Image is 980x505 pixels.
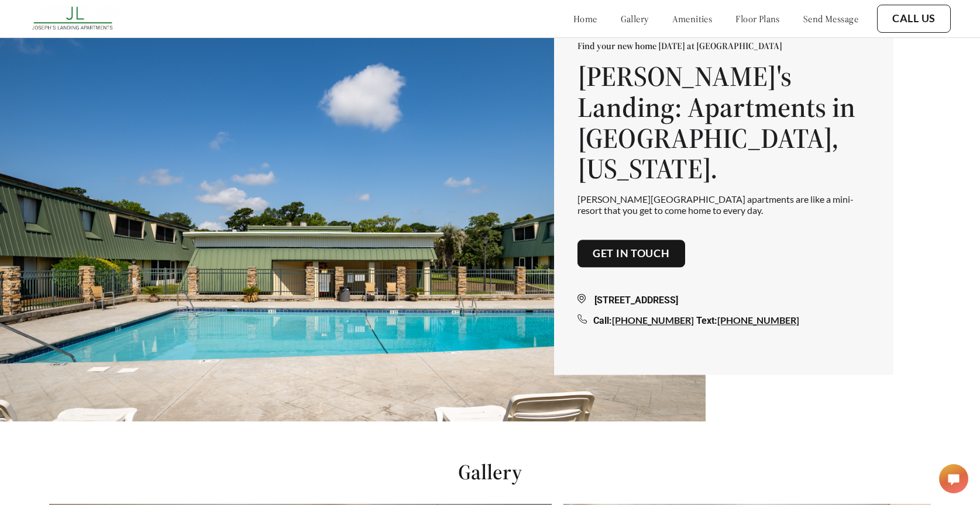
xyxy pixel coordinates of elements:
[735,13,780,25] a: floor plans
[577,194,870,216] p: [PERSON_NAME][GEOGRAPHIC_DATA] apartments are like a mini-resort that you get to come home to eve...
[593,247,670,260] a: Get in touch
[892,12,936,25] a: Call Us
[577,240,685,268] button: Get in touch
[672,13,713,25] a: amenities
[29,3,118,34] img: josephs_landing_logo.png
[803,13,858,25] a: send message
[612,315,694,326] a: [PHONE_NUMBER]
[577,61,870,184] h1: [PERSON_NAME]'s Landing: Apartments in [GEOGRAPHIC_DATA], [US_STATE].
[577,40,870,51] p: Find your new home [DATE] at [GEOGRAPHIC_DATA]
[877,5,951,33] button: Call Us
[717,315,799,326] a: [PHONE_NUMBER]
[621,13,649,25] a: gallery
[593,316,612,327] span: Call:
[696,316,717,327] span: Text:
[577,294,870,308] div: [STREET_ADDRESS]
[573,13,597,25] a: home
